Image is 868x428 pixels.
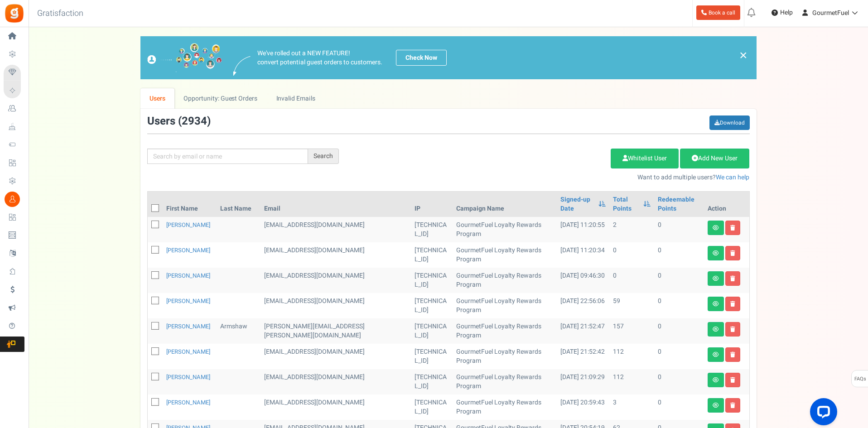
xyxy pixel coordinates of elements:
[658,195,700,213] a: Redeemable Points
[713,301,719,307] i: View details
[557,293,609,318] td: [DATE] 22:56:06
[557,242,609,268] td: [DATE] 11:20:34
[654,242,704,268] td: 0
[654,344,704,369] td: 0
[709,115,750,130] a: Download
[730,250,735,256] i: Delete user
[396,50,447,66] a: Check Now
[260,242,411,268] td: [EMAIL_ADDRESS][DOMAIN_NAME]
[453,242,557,268] td: GourmetFuel Loyalty Rewards Program
[713,403,719,408] i: View details
[854,370,866,388] span: FAQs
[453,293,557,318] td: GourmetFuel Loyalty Rewards Program
[713,250,719,256] i: View details
[739,50,747,61] a: ×
[557,268,609,293] td: [DATE] 09:46:30
[260,369,411,394] td: [EMAIL_ADDRESS][DOMAIN_NAME]
[260,318,411,344] td: [PERSON_NAME][EMAIL_ADDRESS][PERSON_NAME][DOMAIN_NAME]
[609,369,655,394] td: 112
[713,352,719,357] i: View details
[730,225,735,231] i: Delete user
[411,242,453,268] td: [TECHNICAL_ID]
[609,318,655,344] td: 157
[411,369,453,394] td: [TECHNICAL_ID]
[411,217,453,242] td: [TECHNICAL_ID]
[453,344,557,369] td: GourmetFuel Loyalty Rewards Program
[730,352,735,357] i: Delete user
[609,268,655,293] td: 0
[453,394,557,420] td: GourmetFuel Loyalty Rewards Program
[308,149,339,164] div: Search
[411,192,453,217] th: IP
[453,318,557,344] td: GourmetFuel Loyalty Rewards Program
[174,88,266,109] a: Opportunity: Guest Orders
[713,276,719,281] i: View details
[166,297,210,305] a: [PERSON_NAME]
[166,398,210,407] a: [PERSON_NAME]
[613,195,639,213] a: Total Points
[166,347,210,356] a: [PERSON_NAME]
[560,195,594,213] a: Signed-up Date
[654,293,704,318] td: 0
[411,318,453,344] td: [TECHNICAL_ID]
[557,318,609,344] td: [DATE] 21:52:47
[730,377,735,383] i: Delete user
[260,394,411,420] td: [EMAIL_ADDRESS][DOMAIN_NAME]
[557,217,609,242] td: [DATE] 11:20:55
[166,221,210,229] a: [PERSON_NAME]
[713,225,719,231] i: View details
[611,149,679,168] a: Whitelist User
[163,192,217,217] th: First Name
[716,173,749,182] a: We can help
[260,192,411,217] th: Email
[557,344,609,369] td: [DATE] 21:52:42
[654,217,704,242] td: 0
[267,88,324,109] a: Invalid Emails
[654,394,704,420] td: 0
[182,113,207,129] span: 2934
[260,293,411,318] td: [EMAIL_ADDRESS][DOMAIN_NAME]
[352,173,750,182] p: Want to add multiple users?
[654,268,704,293] td: 0
[233,56,251,76] img: images
[411,293,453,318] td: [TECHNICAL_ID]
[730,301,735,307] i: Delete user
[453,369,557,394] td: GourmetFuel Loyalty Rewards Program
[609,394,655,420] td: 3
[557,369,609,394] td: [DATE] 21:09:29
[147,115,211,127] h3: Users ( )
[166,322,210,331] a: [PERSON_NAME]
[704,192,749,217] th: Action
[27,5,93,23] h3: Gratisfaction
[411,394,453,420] td: [TECHNICAL_ID]
[147,43,222,72] img: images
[411,344,453,369] td: [TECHNICAL_ID]
[654,369,704,394] td: 0
[217,318,260,344] td: Armshaw
[730,403,735,408] i: Delete user
[166,246,210,255] a: [PERSON_NAME]
[609,242,655,268] td: 0
[557,394,609,420] td: [DATE] 20:59:43
[453,268,557,293] td: GourmetFuel Loyalty Rewards Program
[411,268,453,293] td: [TECHNICAL_ID]
[166,271,210,280] a: [PERSON_NAME]
[257,49,382,67] p: We've rolled out a NEW FEATURE! convert potential guest orders to customers.
[609,344,655,369] td: 112
[680,149,749,168] a: Add New User
[730,276,735,281] i: Delete user
[609,217,655,242] td: 2
[4,3,24,24] img: Gratisfaction
[260,217,411,242] td: [EMAIL_ADDRESS][DOMAIN_NAME]
[812,8,849,18] span: GourmetFuel
[696,5,740,20] a: Book a call
[713,377,719,383] i: View details
[217,192,260,217] th: Last Name
[453,217,557,242] td: GourmetFuel Loyalty Rewards Program
[778,8,793,17] span: Help
[140,88,175,109] a: Users
[713,327,719,332] i: View details
[654,318,704,344] td: 0
[730,327,735,332] i: Delete user
[147,149,308,164] input: Search by email or name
